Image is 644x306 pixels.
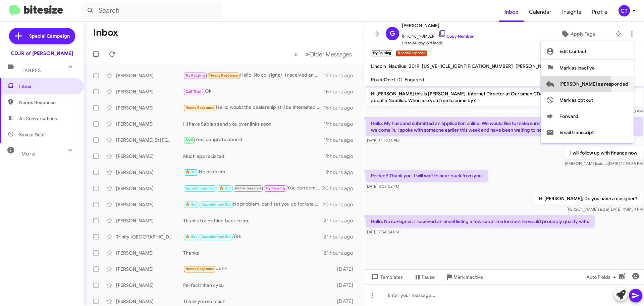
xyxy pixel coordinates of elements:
[559,92,593,108] span: Mark as opt out
[559,60,595,76] span: Mark as inactive
[541,124,634,140] button: Email transcript
[559,76,628,92] span: [PERSON_NAME] as responded
[559,43,586,59] span: Edit Contact
[541,108,634,124] button: Forward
